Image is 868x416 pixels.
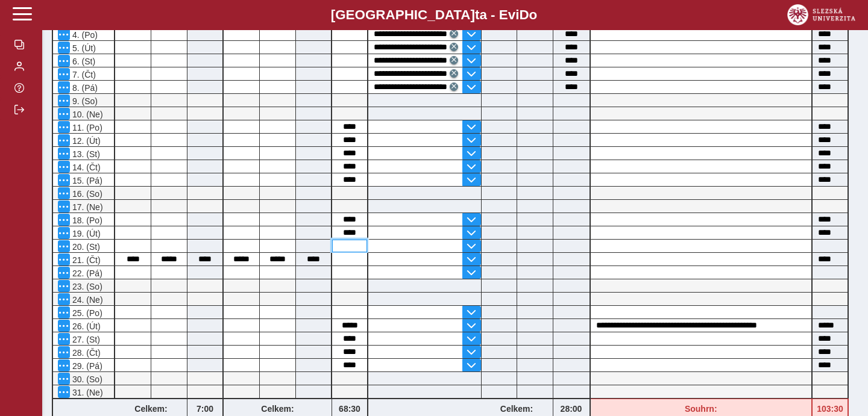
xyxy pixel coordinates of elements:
button: Menu [58,95,70,107]
b: 7:00 [187,404,222,414]
button: Menu [58,147,70,160]
span: 13. (St) [70,149,100,159]
span: 23. (So) [70,282,102,291]
b: Souhrn: [685,404,717,414]
span: 22. (Pá) [70,269,102,278]
button: Menu [58,386,70,398]
button: Menu [58,320,70,332]
span: 9. (So) [70,96,98,106]
button: Menu [58,28,70,40]
span: 10. (Ne) [70,110,103,119]
span: 30. (So) [70,374,102,384]
button: Menu [58,253,70,265]
b: Celkem: [481,404,553,414]
span: 17. (Ne) [70,202,103,212]
button: Menu [58,68,70,80]
b: Celkem: [224,404,332,414]
button: Menu [58,240,70,252]
button: Menu [58,200,70,213]
span: 25. (Po) [70,308,102,318]
span: 15. (Pá) [70,176,102,185]
span: 14. (Čt) [70,163,101,172]
button: Menu [58,174,70,186]
span: 11. (Po) [70,123,102,132]
button: Menu [58,293,70,305]
span: 28. (Čt) [70,348,101,358]
button: Menu [58,373,70,385]
span: 7. (Čt) [70,70,96,79]
b: 103:30 [813,404,848,414]
button: Menu [58,121,70,133]
img: logo_web_su.png [787,4,855,25]
span: 16. (So) [70,189,102,199]
span: 29. (Pá) [70,361,102,371]
b: [GEOGRAPHIC_DATA] a - Evi [36,7,832,23]
button: Menu [58,214,70,226]
span: 19. (Út) [70,229,101,238]
button: Menu [58,161,70,173]
b: 68:30 [332,404,367,414]
span: 20. (St) [70,242,100,252]
span: 5. (Út) [70,43,96,53]
span: t [475,7,479,22]
span: 27. (St) [70,335,100,344]
span: 12. (Út) [70,136,101,146]
button: Menu [58,280,70,292]
button: Menu [58,267,70,279]
span: o [529,7,538,22]
button: Menu [58,227,70,239]
span: 31. (Ne) [70,388,103,397]
b: Celkem: [115,404,187,414]
button: Menu [58,306,70,318]
span: D [519,7,529,22]
span: 8. (Pá) [70,83,98,93]
span: 21. (Čt) [70,255,101,265]
button: Menu [58,333,70,345]
button: Menu [58,187,70,199]
button: Menu [58,42,70,54]
button: Menu [58,81,70,93]
button: Menu [58,108,70,120]
span: 18. (Po) [70,216,102,225]
button: Menu [58,134,70,146]
span: 6. (St) [70,57,95,66]
button: Menu [58,359,70,371]
span: 26. (Út) [70,321,101,331]
button: Menu [58,346,70,358]
span: 24. (Ne) [70,295,103,305]
button: Menu [58,55,70,67]
span: 4. (Po) [70,30,98,40]
b: 28:00 [553,404,590,414]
